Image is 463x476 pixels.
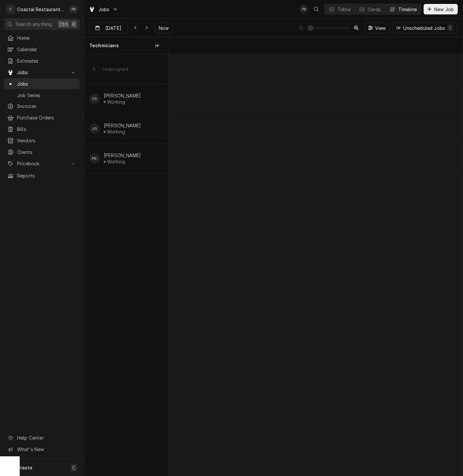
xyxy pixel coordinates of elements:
[17,80,76,87] span: Jobs
[299,5,308,14] div: PB
[84,37,168,54] div: Technicians column. SPACE for context menu
[73,21,75,28] span: K
[368,6,381,13] div: Cards
[311,4,322,14] button: Open search
[4,32,80,43] a: Home
[17,92,76,99] span: Job Series
[89,153,100,164] div: PB
[392,23,458,33] button: Unscheduled Jobs0
[89,93,100,104] div: CS
[4,90,80,101] a: Job Series
[4,101,80,112] a: Invoices
[433,6,455,13] span: New Job
[89,93,100,104] div: Chris Sockriter's Avatar
[398,6,417,13] div: Timeline
[86,4,121,15] a: Go to Jobs
[338,6,350,13] div: Table
[89,123,100,134] div: James Gatton's Avatar
[17,114,76,121] span: Purchase Orders
[17,446,76,453] span: What's New
[104,123,141,128] div: [PERSON_NAME]
[17,160,67,167] span: Pricebook
[59,21,68,28] span: Ctrl
[4,18,80,30] button: Search anythingCtrlK
[4,147,80,157] a: Clients
[364,23,390,33] button: View
[4,124,80,135] a: Bills
[17,69,67,76] span: Jobs
[89,42,119,49] span: Technicians
[374,25,387,31] span: View
[158,25,170,31] span: Now
[17,172,76,179] span: Reports
[4,158,80,169] a: Go to Pricebook
[104,93,141,98] div: [PERSON_NAME]
[299,5,308,14] div: Phill Blush's Avatar
[17,434,76,441] span: Help Center
[4,170,80,181] a: Reports
[448,24,452,31] div: 0
[69,5,78,14] div: PB
[17,103,76,110] span: Invoices
[17,137,76,144] span: Vendors
[17,465,32,470] span: Create
[107,99,125,105] div: Working
[89,23,128,33] button: [DATE]
[107,129,125,135] div: Working
[17,57,76,64] span: Estimates
[4,78,80,89] a: Jobs
[102,66,129,72] div: Unassigned
[17,34,76,41] span: Home
[84,54,168,476] div: left
[17,6,65,13] div: Coastal Restaurant Repair
[89,123,100,134] div: JG
[4,444,80,455] a: Go to What's New
[16,21,52,28] span: Search anything
[403,25,453,31] div: Unscheduled Jobs
[107,159,125,164] div: Working
[6,5,15,14] div: C
[98,6,110,13] span: Jobs
[4,55,80,66] a: Estimates
[4,112,80,123] a: Purchase Orders
[424,4,458,14] button: New Job
[72,464,75,471] span: C
[4,135,80,146] a: Vendors
[104,153,141,158] div: [PERSON_NAME]
[17,46,76,53] span: Calendar
[17,126,76,133] span: Bills
[69,5,78,14] div: Phill Blush's Avatar
[4,432,80,443] a: Go to Help Center
[168,54,463,476] div: normal
[17,149,76,155] span: Clients
[89,153,100,164] div: Phill Blush's Avatar
[155,23,173,33] button: Now
[4,67,80,78] a: Go to Jobs
[4,44,80,55] a: Calendar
